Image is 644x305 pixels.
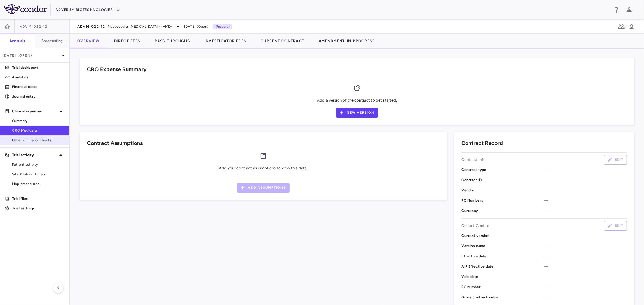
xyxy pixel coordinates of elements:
[4,4,47,14] img: logo-full-BYUhSk78.svg
[107,34,148,48] button: Direct Fees
[462,243,544,249] p: Version name
[12,94,65,99] p: Journal entry
[184,24,209,29] span: [DATE] (Open)
[12,118,65,124] span: Summary
[544,253,627,259] span: —
[56,5,120,15] button: Adverum Biotechnologies
[462,274,544,279] p: Void date
[219,165,308,171] p: Add your contract assumptions to view this data.
[544,274,627,279] span: —
[2,53,60,58] p: [DATE] (Open)
[9,38,25,44] h6: Accruals
[462,187,544,193] p: Vendor
[213,24,232,29] p: Preparer
[462,208,544,213] p: Currency
[462,157,486,162] p: Contract Info
[12,181,65,187] span: Map procedures
[253,34,312,48] button: Current Contract
[462,223,492,228] p: Current Contract
[462,264,544,269] p: AIP Effective date
[12,162,65,167] span: Patient activity
[12,108,57,114] p: Clinical expenses
[87,139,143,147] h6: Contract Assumptions
[12,152,57,158] p: Trial activity
[12,137,65,143] span: Other clinical contracts
[544,233,627,238] span: —
[77,24,105,29] span: ADVM-022-12
[544,284,627,290] span: —
[462,253,544,259] p: Effective date
[544,187,627,193] span: —
[462,294,544,300] p: Gross contract value
[462,177,544,183] p: Contract ID
[312,34,382,48] button: Amendment-In-Progress
[544,208,627,213] span: —
[87,65,146,74] h6: CRO Expense Summary
[544,198,627,203] span: —
[462,233,544,238] p: Current version
[544,243,627,249] span: —
[462,167,544,172] p: Contract type
[12,206,65,211] p: Trial settings
[462,284,544,290] p: PO number
[462,139,503,147] h6: Contract Record
[148,34,197,48] button: Pass-Throughs
[12,74,65,80] p: Analytics
[70,34,107,48] button: Overview
[197,34,253,48] button: Investigator Fees
[317,98,397,103] p: Add a version of the contract to get started.
[12,196,65,201] p: Trial files
[544,167,627,172] span: —
[336,108,378,118] button: New Version
[12,128,65,133] span: CRO Medidata
[544,294,627,300] span: —
[462,198,544,203] p: PO Numbers
[41,38,63,44] h6: Forecasting
[108,24,172,29] span: Neovascular [MEDICAL_DATA] (nAMD)
[544,177,627,183] span: —
[20,24,48,29] span: ADVM-022-12
[12,84,65,90] p: Financial close
[544,264,627,269] span: —
[12,171,65,177] span: Site & lab cost matrix
[12,65,65,70] p: Trial dashboard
